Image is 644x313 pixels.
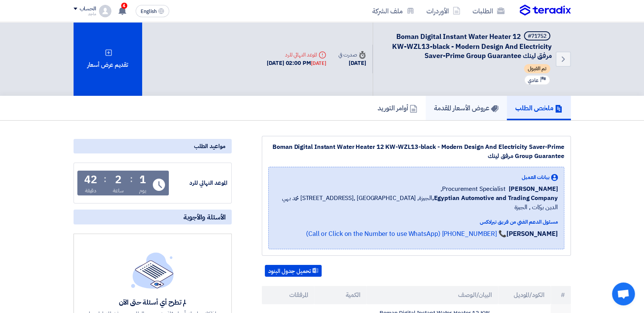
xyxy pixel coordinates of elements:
div: [DATE] [311,60,326,67]
span: تم القبول [524,64,550,73]
th: الكمية [314,286,367,304]
div: مسئول الدعم الفني من فريق تيرادكس [275,218,558,226]
button: English [136,5,169,17]
div: 42 [84,174,97,185]
th: البيان/الوصف [367,286,498,304]
a: عروض الأسعار المقدمة [426,96,507,120]
div: ساعة [113,187,124,195]
div: Boman Digital Instant Water Heater 12 KW-WZL13-black - Modern Design And Electricity Saver-Prime ... [268,142,564,161]
img: profile_test.png [99,5,111,17]
div: Open chat [612,282,635,305]
a: 📞 [PHONE_NUMBER] (Call or Click on the Number to use WhatsApp) [306,229,506,239]
strong: [PERSON_NAME] [506,229,558,239]
div: الحساب [80,6,96,12]
span: English [141,9,157,14]
div: #71752 [528,34,546,39]
img: empty_state_list.svg [131,252,174,288]
div: : [130,172,133,186]
h5: أوامر التوريد [378,103,417,112]
div: صدرت في [338,51,366,59]
a: ملخص الطلب [507,96,571,120]
div: الموعد النهائي للرد [170,179,227,187]
a: الأوردرات [420,2,466,20]
div: 1 [139,174,146,185]
a: أوامر التوريد [369,96,426,120]
th: الكود/الموديل [498,286,551,304]
h5: Boman Digital Instant Water Heater 12 KW-WZL13-black - Modern Design And Electricity Saver-Prime ... [382,31,552,60]
div: لم تطرح أي أسئلة حتى الآن [88,298,217,307]
a: ملف الشركة [366,2,420,20]
div: : [104,172,106,186]
span: Boman Digital Instant Water Heater 12 KW-WZL13-black - Modern Design And Electricity Saver-Prime ... [392,31,552,61]
h5: عروض الأسعار المقدمة [434,103,498,112]
div: ماجد [74,12,96,16]
span: 4 [121,3,127,9]
span: [PERSON_NAME] [509,184,558,194]
span: بيانات العميل [522,173,549,181]
div: [DATE] 02:00 PM [267,59,326,68]
div: [DATE] [338,59,366,68]
img: Teradix logo [520,5,571,16]
th: # [551,286,571,304]
th: المرفقات [262,286,314,304]
div: يوم [139,187,146,195]
div: دقيقة [85,187,97,195]
div: الموعد النهائي للرد [267,51,326,59]
div: 2 [115,174,122,185]
span: عادي [528,77,538,84]
span: الجيزة, [GEOGRAPHIC_DATA] ,[STREET_ADDRESS] محمد بهي الدين بركات , الجيزة [275,194,558,212]
span: Procurement Specialist, [441,184,506,194]
span: الأسئلة والأجوبة [183,213,226,221]
div: تقديم عرض أسعار [74,22,142,96]
h5: ملخص الطلب [515,103,562,112]
b: Egyptian Automotive and Trading Company, [432,194,557,203]
div: مواعيد الطلب [74,139,232,153]
a: الطلبات [466,2,511,20]
button: تحميل جدول البنود [265,265,322,277]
